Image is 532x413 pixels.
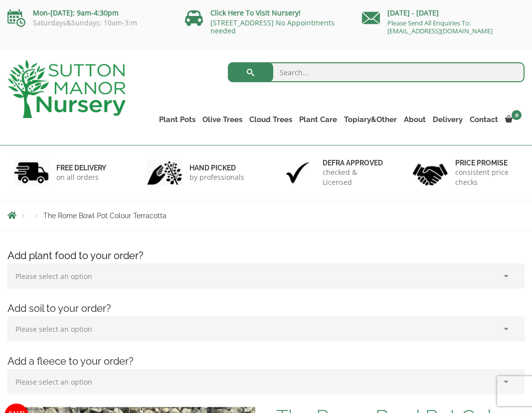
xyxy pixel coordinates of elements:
[246,113,296,127] a: Cloud Trees
[199,113,246,127] a: Olive Trees
[189,163,244,172] h6: hand picked
[7,211,525,219] nav: Breadcrumbs
[156,113,199,127] a: Plant Pots
[466,113,502,127] a: Contact
[210,18,335,35] a: [STREET_ADDRESS] No Appointments needed
[189,172,244,182] p: by professionals
[56,163,106,172] h6: FREE DELIVERY
[147,160,182,185] img: 2.jpg
[341,113,400,127] a: Topiary&Other
[7,60,126,118] img: logo
[387,18,493,35] a: Please Send All Enquiries To: [EMAIL_ADDRESS][DOMAIN_NAME]
[502,113,525,127] a: 0
[228,62,525,82] input: Search...
[512,110,522,120] span: 0
[455,158,518,167] h6: Price promise
[7,19,170,27] p: Saturdays&Sundays: 10am-3:m
[43,212,167,220] span: The Rome Bowl Pot Colour Terracotta
[296,113,341,127] a: Plant Care
[56,172,106,182] p: on all orders
[429,113,466,127] a: Delivery
[280,160,315,185] img: 3.jpg
[400,113,429,127] a: About
[7,7,170,19] p: Mon-[DATE]: 9am-4:30pm
[455,167,518,187] p: consistent price checks
[210,8,301,17] a: Click Here To Visit Nursery!
[14,160,49,185] img: 1.jpg
[413,157,448,188] img: 4.jpg
[362,7,525,19] p: [DATE] - [DATE]
[323,167,385,187] p: checked & Licensed
[323,158,385,167] h6: Defra approved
